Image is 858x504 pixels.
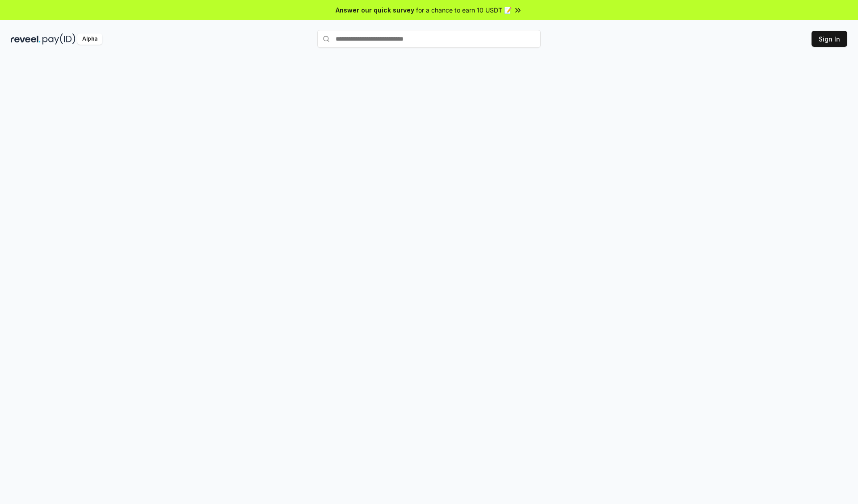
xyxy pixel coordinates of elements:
img: pay_id [42,33,76,45]
span: for a chance to earn 10 USDT 📝 [416,5,512,15]
span: Answer our quick survey [336,5,414,15]
div: Alpha [77,33,102,45]
button: Sign In [812,31,847,47]
img: reveel_dark [11,33,41,45]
